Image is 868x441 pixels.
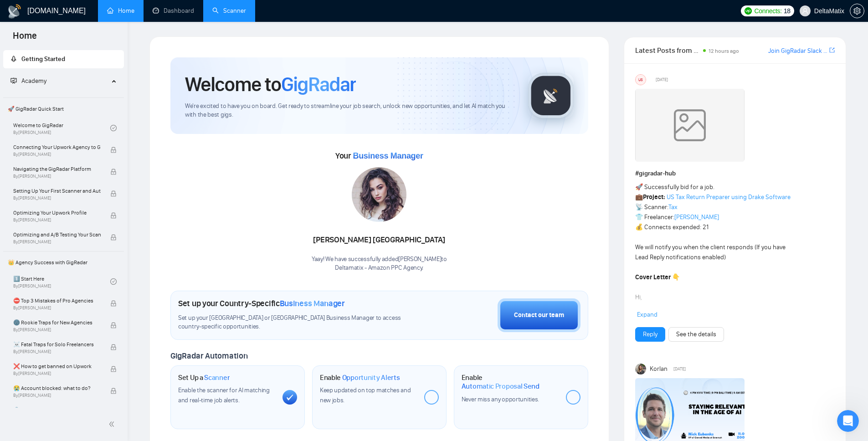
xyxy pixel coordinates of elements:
a: Welcome to GigRadarBy[PERSON_NAME] [13,118,110,138]
span: Academy [21,77,46,85]
span: Korlan [650,364,668,374]
span: lock [110,366,117,372]
h1: Set Up a [178,373,230,382]
img: 1687098945101-68.jpg [352,167,406,222]
a: export [829,46,835,55]
h1: Enable [320,373,400,382]
span: Optimizing and A/B Testing Your Scanner for Better Results [13,230,101,239]
span: [DATE] [656,76,668,84]
span: lock [110,234,117,241]
span: GigRadar Automation [170,351,247,361]
span: lock [110,190,117,197]
img: weqQh+iSagEgQAAAABJRU5ErkJggg== [635,89,745,162]
a: US Tax Return Preparer using Drake Software [667,193,791,201]
span: Navigating the GigRadar Platform [13,164,101,174]
img: Korlan [635,364,646,374]
a: Join GigRadar Slack Community [768,46,827,56]
h1: Welcome to [185,72,356,97]
span: user [802,8,808,14]
h1: Enable [462,373,559,391]
span: By [PERSON_NAME] [13,239,101,245]
span: 😭 Account blocked: what to do? [13,384,101,393]
span: Set up your [GEOGRAPHIC_DATA] or [GEOGRAPHIC_DATA] Business Manager to access country-specific op... [178,314,420,331]
span: Setting Up Your First Scanner and Auto-Bidder [13,186,101,195]
span: lock [110,147,117,153]
span: We're excited to have you on board. Get ready to streamline your job search, unlock new opportuni... [185,102,514,119]
span: 18 [784,6,791,16]
span: By [PERSON_NAME] [13,195,101,201]
button: See the details [668,327,724,342]
span: check-circle [110,278,117,285]
li: Getting Started [3,50,124,68]
button: setting [850,4,864,18]
span: lock [110,388,117,394]
div: Contact our team [514,310,564,320]
span: By [PERSON_NAME] [13,217,101,223]
span: [DATE] [673,365,686,373]
img: logo [7,4,22,19]
span: Never miss any opportunities. [462,395,539,403]
span: lock [110,169,117,175]
span: By [PERSON_NAME] [13,305,101,311]
a: homeHome [107,7,134,15]
a: dashboardDashboard [153,7,194,15]
span: By [PERSON_NAME] [13,349,101,354]
span: ❌ How to get banned on Upwork [13,362,101,371]
span: 12 hours ago [709,48,739,54]
span: 🚀 GigRadar Quick Start [4,100,123,118]
a: searchScanner [212,7,246,15]
a: Reply [643,329,657,339]
span: lock [110,344,117,350]
img: upwork-logo.png [745,7,752,15]
strong: Cover Letter 👇 [635,273,680,281]
span: Expand [637,311,657,318]
span: lock [110,212,117,219]
span: Opportunity Alerts [342,373,400,382]
h1: Set up your Country-Specific [178,298,345,308]
span: ⛔ Top 3 Mistakes of Pro Agencies [13,296,101,305]
p: Deltamatix - Amazon PPC Agency . [312,264,447,272]
img: gigradar-logo.png [528,73,574,118]
h1: # gigradar-hub [635,169,835,179]
span: By [PERSON_NAME] [13,371,101,376]
span: Academy [10,77,46,85]
button: Contact our team [498,298,580,332]
a: [PERSON_NAME] [674,213,719,221]
span: Your [335,151,423,161]
div: Yaay! We have successfully added [PERSON_NAME] to [312,255,447,272]
span: export [829,46,835,54]
span: Connects: [755,6,782,16]
span: Connecting Your Upwork Agency to GigRadar [13,143,101,152]
a: 1️⃣ Start HereBy[PERSON_NAME] [13,272,110,292]
span: Optimizing Your Upwork Profile [13,208,101,217]
span: By [PERSON_NAME] [13,152,101,157]
span: Home [5,29,44,48]
div: US [636,75,646,85]
span: lock [110,322,117,328]
a: Tax [668,203,678,211]
span: Automatic Proposal Send [462,382,539,391]
span: 👑 Agency Success with GigRadar [4,253,123,272]
span: Latest Posts from the GigRadar Community [635,45,700,56]
a: setting [850,7,864,15]
span: By [PERSON_NAME] [13,174,101,179]
span: double-left [108,420,118,429]
span: 🔓 Unblocked cases: review [13,405,101,415]
span: Business Manager [280,298,345,308]
strong: Project: [643,193,665,201]
span: Business Manager [353,151,423,160]
button: Reply [635,327,665,342]
span: Keep updated on top matches and new jobs. [320,386,411,404]
a: See the details [676,329,716,339]
span: Enable the scanner for AI matching and real-time job alerts. [178,386,270,404]
span: GigRadar [281,72,356,97]
span: By [PERSON_NAME] [13,327,101,333]
iframe: Intercom live chat [837,410,859,432]
span: Getting Started [21,55,65,63]
span: fund-projection-screen [10,77,17,84]
div: [PERSON_NAME] [GEOGRAPHIC_DATA] [312,232,447,248]
span: Scanner [204,373,230,382]
span: setting [850,7,864,15]
span: ☠️ Fatal Traps for Solo Freelancers [13,340,101,349]
span: By [PERSON_NAME] [13,393,101,398]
